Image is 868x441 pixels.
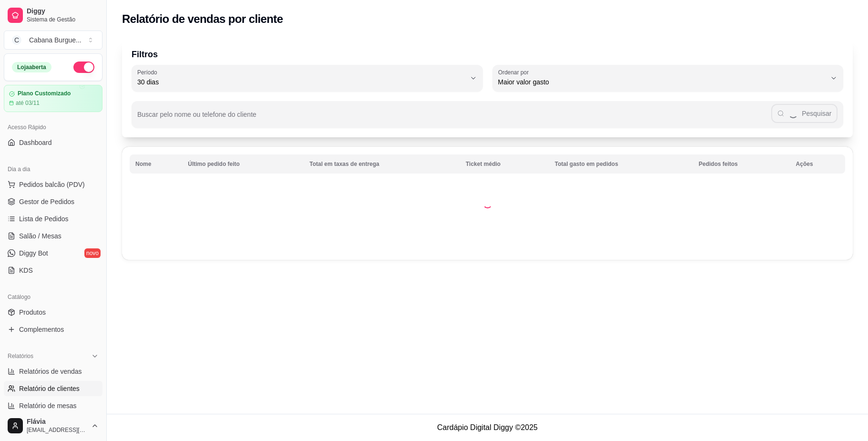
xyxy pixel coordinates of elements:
span: KDS [19,266,33,275]
button: Ordenar porMaior valor gasto [492,65,844,92]
span: Complementos [19,325,64,334]
article: até 03/11 [16,99,40,107]
label: Ordenar por [498,68,532,76]
span: Relatório de clientes [19,384,80,393]
button: Pedidos balcão (PDV) [4,177,102,192]
span: Relatórios de vendas [19,367,82,376]
footer: Cardápio Digital Diggy © 2025 [107,414,868,441]
input: Buscar pelo nome ou telefone do cliente [137,113,771,123]
div: Loja aberta [12,62,51,72]
button: Alterar Status [73,62,94,73]
a: Relatório de mesas [4,398,102,413]
span: [EMAIL_ADDRESS][DOMAIN_NAME] [27,426,87,434]
div: Dia a dia [4,162,102,177]
span: Sistema de Gestão [27,16,99,23]
a: Complementos [4,322,102,337]
span: Diggy Bot [19,248,48,258]
a: KDS [4,263,102,278]
span: Flávia [27,418,87,426]
button: Flávia[EMAIL_ADDRESS][DOMAIN_NAME] [4,414,102,437]
button: Select a team [4,31,102,50]
div: Cabana Burgue ... [29,35,82,45]
a: Relatórios de vendas [4,364,102,379]
a: Produtos [4,305,102,320]
a: DiggySistema de Gestão [4,4,102,27]
span: Relatório de mesas [19,401,77,410]
a: Diggy Botnovo [4,246,102,261]
div: Loading [483,199,492,208]
a: Relatório de clientes [4,381,102,396]
span: Dashboard [19,138,52,147]
span: 30 dias [137,77,466,87]
span: Diggy [27,7,99,16]
span: C [12,35,21,45]
a: Dashboard [4,135,102,150]
a: Plano Customizadoaté 03/11 [4,85,102,112]
span: Relatórios [8,352,33,360]
span: Gestor de Pedidos [19,197,74,206]
h2: Relatório de vendas por cliente [122,11,283,27]
button: Período30 dias [132,65,483,92]
label: Período [137,68,160,76]
span: Lista de Pedidos [19,214,69,224]
a: Salão / Mesas [4,228,102,244]
div: Acesso Rápido [4,120,102,135]
a: Gestor de Pedidos [4,194,102,209]
article: Plano Customizado [18,90,71,97]
span: Pedidos balcão (PDV) [19,180,85,189]
span: Produtos [19,308,46,317]
a: Lista de Pedidos [4,211,102,226]
span: Maior valor gasto [498,77,827,87]
p: Filtros [132,48,843,61]
div: Catálogo [4,289,102,305]
span: Salão / Mesas [19,231,61,241]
